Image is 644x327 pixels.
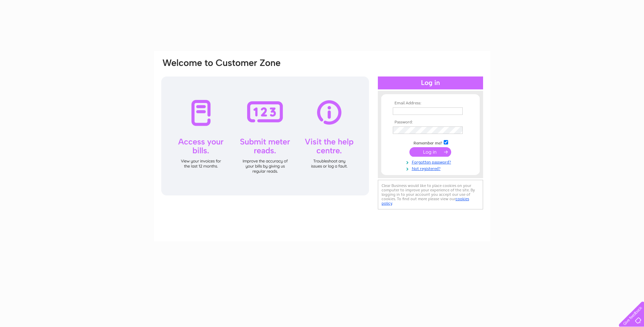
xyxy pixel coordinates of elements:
[378,180,483,209] div: Clear Business would like to place cookies on your computer to improve your experience of the sit...
[391,120,470,125] th: Password:
[409,147,451,157] input: Submit
[382,196,469,206] a: cookies policy
[393,165,470,171] a: Not registered?
[393,158,470,165] a: Forgotten password?
[391,101,470,106] th: Email Address:
[391,139,470,146] td: Remember me?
